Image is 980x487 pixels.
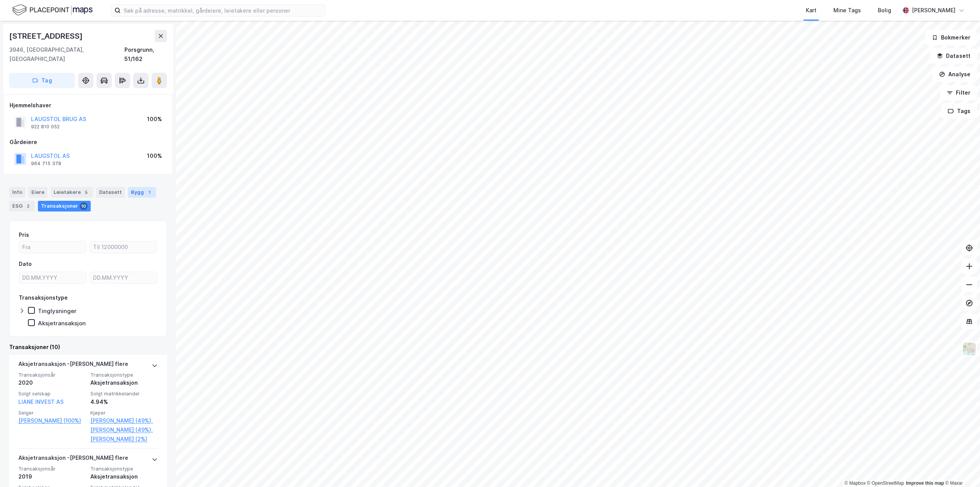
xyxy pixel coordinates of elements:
a: [PERSON_NAME] (2%) [90,435,158,444]
div: Leietakere [51,187,93,198]
div: Kontrollprogram for chat [942,450,980,487]
div: Gårdeiere [10,138,167,147]
img: logo.f888ab2527a4732fd821a326f86c7f29.svg [12,3,93,17]
a: [PERSON_NAME] (49%), [90,416,158,425]
div: Aksjetransaksjon - [PERSON_NAME] flere [18,359,128,372]
div: Tinglysninger [38,307,77,315]
div: 100% [147,151,162,161]
div: Transaksjonstype [19,293,68,302]
span: Transaksjonstype [90,466,158,472]
a: [PERSON_NAME] (100%) [18,416,86,425]
div: Datasett [96,187,125,198]
button: Filter [940,85,977,100]
input: Fra [19,241,86,253]
span: Solgt matrikkelandel [90,390,158,397]
input: DD.MM.YYYY [90,272,157,284]
div: Aksjetransaksjon [90,378,158,387]
iframe: Chat Widget [942,450,980,487]
div: Kart [806,6,817,15]
div: Aksjetransaksjon [38,320,86,327]
div: Aksjetransaksjon [90,472,158,481]
button: Tag [9,73,75,88]
div: 2019 [18,472,86,481]
button: Bokmerker [925,30,977,45]
div: Info [9,187,25,198]
img: Z [962,342,977,356]
div: Porsgrunn, 51/162 [124,45,167,64]
button: Tags [941,103,977,119]
button: Analyse [933,67,977,82]
div: [PERSON_NAME] [912,6,955,15]
div: 2020 [18,378,86,387]
div: Dato [19,259,32,269]
div: 5 [82,189,90,196]
div: 100% [147,115,162,124]
span: Transaksjonsår [18,466,86,472]
div: Bygg [128,187,156,198]
div: [STREET_ADDRESS] [9,30,84,42]
div: Hjemmelshaver [10,101,167,110]
div: 964 715 378 [31,161,61,167]
input: Til 12000000 [90,241,157,253]
div: Eiere [28,187,47,198]
span: Solgt selskap [18,390,86,397]
div: Bolig [878,6,891,15]
div: ESG [9,201,35,212]
span: Kjøper [90,410,158,416]
a: [PERSON_NAME] (49%), [90,425,158,435]
a: Improve this map [906,480,944,486]
div: Mine Tags [833,6,861,15]
div: Aksjetransaksjon - [PERSON_NAME] flere [18,453,128,466]
a: OpenStreetMap [867,480,904,486]
input: Søk på adresse, matrikkel, gårdeiere, leietakere eller personer [121,5,325,16]
div: 2 [24,202,32,210]
div: 3946, [GEOGRAPHIC_DATA], [GEOGRAPHIC_DATA] [9,45,124,64]
div: 922 810 052 [31,124,60,130]
button: Datasett [930,48,977,64]
div: Pris [19,230,29,239]
span: Transaksjonsår [18,372,86,378]
div: 4.94% [90,397,158,407]
div: Transaksjoner [38,201,91,212]
a: LIANE INVEST AS [18,398,64,405]
div: Transaksjoner (10) [9,343,167,352]
div: 1 [145,189,153,196]
a: Mapbox [844,480,866,486]
input: DD.MM.YYYY [19,272,86,284]
div: 10 [80,202,88,210]
span: Selger [18,410,86,416]
span: Transaksjonstype [90,372,158,378]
